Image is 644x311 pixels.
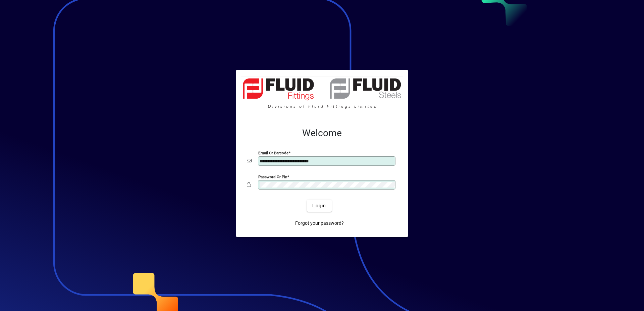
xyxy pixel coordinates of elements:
h2: Welcome [247,127,397,139]
button: Login [307,200,331,212]
mat-label: Email or Barcode [258,151,288,155]
span: Login [312,202,326,209]
span: Forgot your password? [295,220,344,227]
mat-label: Password or Pin [258,174,287,179]
a: Forgot your password? [292,217,346,229]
